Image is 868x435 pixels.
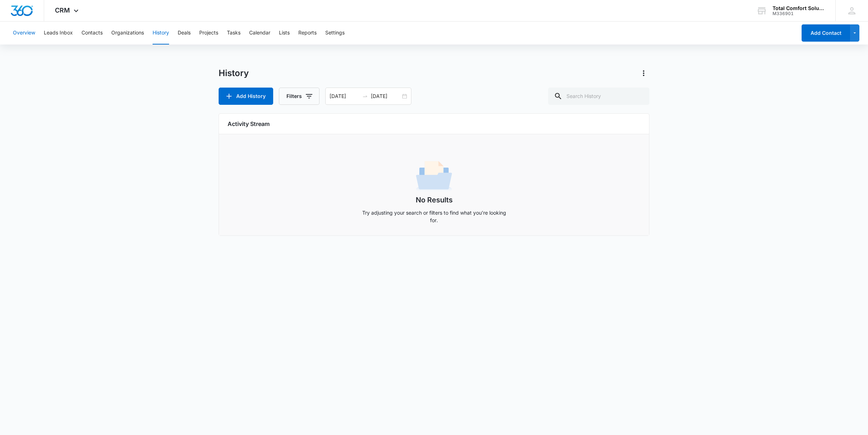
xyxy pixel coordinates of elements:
[249,22,270,45] button: Calendar
[773,11,825,16] div: account id
[298,22,317,45] button: Reports
[279,88,319,105] button: Filters
[773,5,825,11] div: account name
[13,22,35,45] button: Overview
[330,92,359,100] input: Start date
[81,22,103,45] button: Contacts
[55,6,70,14] span: CRM
[416,159,452,195] img: No Data
[802,24,850,42] button: Add Contact
[548,88,649,105] input: Search History
[199,22,218,45] button: Projects
[325,22,345,45] button: Settings
[219,68,249,79] h1: History
[638,67,649,79] button: Actions
[178,22,191,45] button: Deals
[371,92,401,100] input: End date
[359,209,509,224] p: Try adjusting your search or filters to find what you’re looking for.
[153,22,169,45] button: History
[219,88,273,105] button: Add History
[227,22,241,45] button: Tasks
[362,93,368,99] span: swap-right
[44,22,73,45] button: Leads Inbox
[416,195,453,205] h1: No Results
[228,120,640,128] h6: Activity Stream
[362,93,368,99] span: to
[279,22,290,45] button: Lists
[111,22,144,45] button: Organizations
